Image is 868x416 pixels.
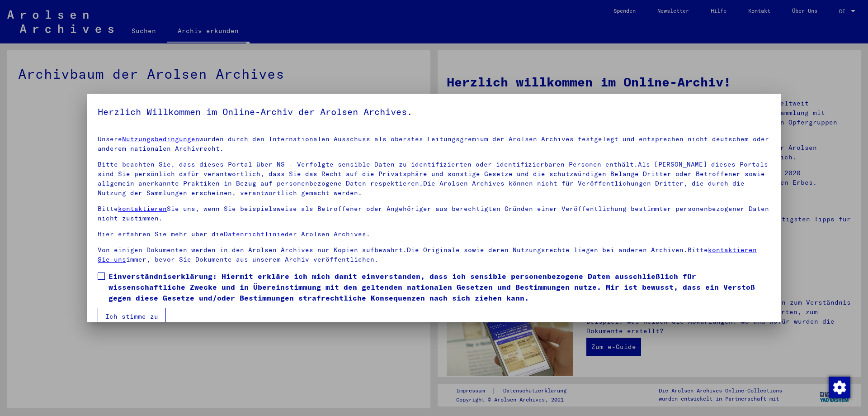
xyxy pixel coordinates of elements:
[108,271,770,303] span: Einverständniserklärung: Hiermit erkläre ich mich damit einverstanden, dass ich sensible personen...
[98,204,770,223] p: Bitte Sie uns, wenn Sie beispielsweise als Betroffener oder Angehöriger aus berechtigten Gründen ...
[98,105,770,119] h5: Herzlich Willkommen im Online-Archiv der Arolsen Archives.
[224,230,285,238] a: Datenrichtlinie
[98,245,770,264] p: Von einigen Dokumenten werden in den Arolsen Archives nur Kopien aufbewahrt.Die Originale sowie d...
[829,377,850,398] img: Zustimmung ändern
[98,230,770,239] p: Hier erfahren Sie mehr über die der Arolsen Archives.
[98,308,166,325] button: Ich stimme zu
[118,205,167,213] a: kontaktieren
[98,246,757,263] a: kontaktieren Sie uns
[828,376,850,398] div: Zustimmung ändern
[122,135,199,143] a: Nutzungsbedingungen
[98,134,770,153] p: Unsere wurden durch den Internationalen Ausschuss als oberstes Leitungsgremium der Arolsen Archiv...
[98,160,770,198] p: Bitte beachten Sie, dass dieses Portal über NS - Verfolgte sensible Daten zu identifizierten oder...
